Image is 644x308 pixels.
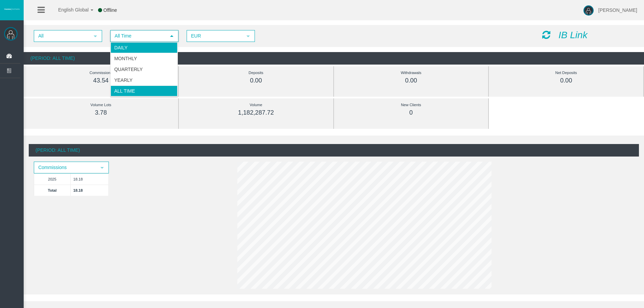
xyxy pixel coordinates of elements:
div: Volume [194,101,318,109]
div: 1,182,287.72 [194,109,318,117]
span: select [93,33,98,39]
span: Commissions [34,162,96,173]
div: Volume Lots [39,101,163,109]
div: Deposits [194,69,318,77]
li: Monthly [111,53,177,64]
td: Total [34,185,71,196]
span: All [34,31,89,41]
td: 18.18 [70,173,108,185]
div: Commissions [39,69,163,77]
div: 0 [349,109,473,117]
span: select [169,33,174,39]
td: 2025 [34,173,71,185]
span: select [245,33,251,39]
div: New Clients [349,101,473,109]
i: IB Link [558,30,588,40]
img: user-image [583,5,594,16]
div: (Period: All Time) [24,52,644,65]
li: All Time [111,86,177,96]
div: 3.78 [39,109,163,117]
li: Quarterly [111,64,177,75]
div: Net Deposits [504,69,628,77]
span: English Global [49,7,89,13]
div: Withdrawals [349,69,473,77]
span: EUR [187,31,242,41]
img: logo.svg [3,8,20,10]
div: (Period: All Time) [29,144,639,157]
div: 0.00 [349,77,473,85]
span: [PERSON_NAME] [598,7,637,13]
div: 0.00 [504,77,628,85]
li: Daily [111,42,177,53]
div: 43.54 [39,77,163,85]
span: select [99,165,105,170]
li: Yearly [111,75,177,86]
i: Reload Dashboard [542,30,550,40]
span: Offline [103,7,117,13]
div: 0.00 [194,77,318,85]
span: All Time [111,31,166,41]
td: 18.18 [70,185,108,196]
